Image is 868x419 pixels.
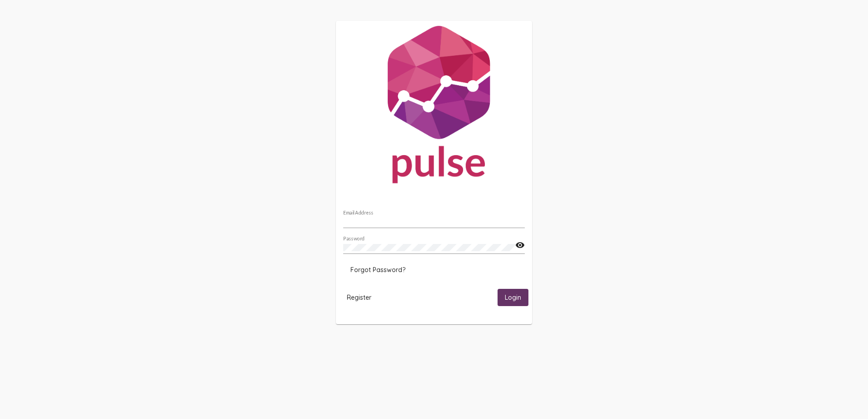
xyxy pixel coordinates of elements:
button: Login [498,289,528,306]
button: Forgot Password? [343,262,413,278]
span: Register [347,293,371,302]
span: Forgot Password? [350,266,405,274]
span: Login [505,294,521,302]
img: Pulse For Good Logo [336,21,532,192]
mat-icon: visibility [515,240,525,251]
button: Register [340,289,379,306]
